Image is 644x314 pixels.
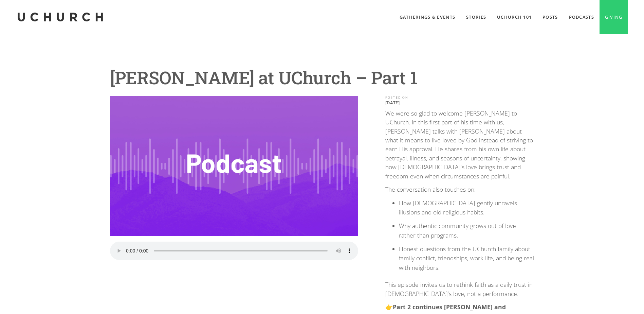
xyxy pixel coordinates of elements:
[385,96,534,99] div: POSTED ON
[385,280,534,298] p: This episode invites us to rethink faith as a daily trust in [DEMOGRAPHIC_DATA]’s love, not a per...
[399,221,534,240] li: Why authentic community grows out of love rather than programs.
[385,100,534,105] p: [DATE]
[110,242,358,260] audio: Your browser does not support the audio element.
[385,185,534,194] p: The conversation also touches on:
[399,244,534,272] li: Honest questions from the UChurch family about family conflict, friendships, work life, and being...
[385,109,534,180] p: We were so glad to welcome [PERSON_NAME] to UChurch. In this first part of his time with us, [PER...
[399,198,534,217] li: How [DEMOGRAPHIC_DATA] gently unravels illusions and old religious habits.
[110,68,534,87] h1: [PERSON_NAME] at UChurch – Part 1
[110,96,358,236] img: Wayne Jacobsen at UChurch – Part 1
